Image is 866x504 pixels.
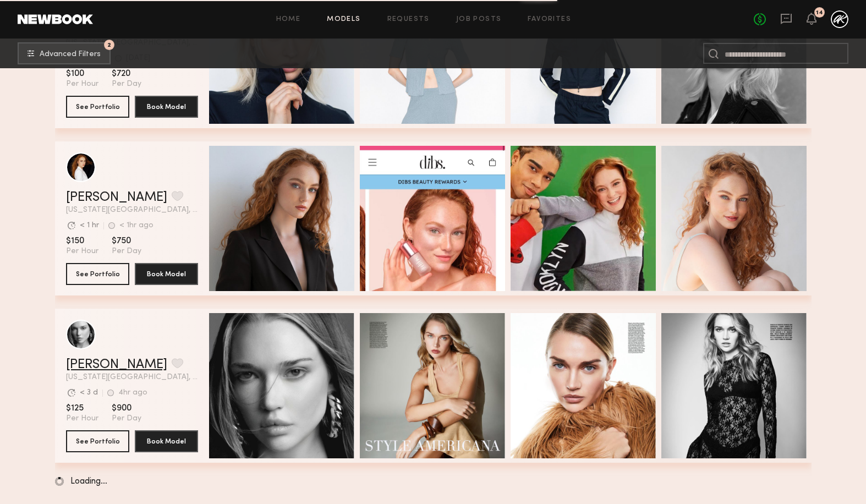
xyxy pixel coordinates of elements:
[66,358,167,371] a: [PERSON_NAME]
[327,16,360,23] a: Models
[112,403,141,414] span: $900
[112,68,141,79] span: $720
[66,403,98,414] span: $125
[66,235,98,246] span: $150
[135,430,198,452] button: Book Model
[66,206,198,214] span: [US_STATE][GEOGRAPHIC_DATA], [GEOGRAPHIC_DATA]
[66,191,167,204] a: [PERSON_NAME]
[66,96,129,118] button: See Portfolio
[80,222,99,229] div: < 1 hr
[135,263,198,285] button: Book Model
[112,79,141,89] span: Per Day
[118,389,147,397] div: 4hr ago
[119,222,154,229] div: < 1hr ago
[66,263,129,285] button: See Portfolio
[66,374,198,381] span: [US_STATE][GEOGRAPHIC_DATA], [GEOGRAPHIC_DATA]
[528,16,571,23] a: Favorites
[66,68,98,79] span: $100
[66,414,98,424] span: Per Hour
[112,235,141,246] span: $750
[276,16,301,23] a: Home
[135,96,198,118] button: Book Model
[40,51,101,58] span: Advanced Filters
[112,246,141,256] span: Per Day
[66,430,129,452] button: See Portfolio
[387,16,430,23] a: Requests
[66,79,98,89] span: Per Hour
[456,16,502,23] a: Job Posts
[18,42,111,64] button: 2Advanced Filters
[70,477,107,486] span: Loading…
[66,246,98,256] span: Per Hour
[112,414,141,424] span: Per Day
[107,42,111,47] span: 2
[816,10,823,16] div: 14
[80,389,98,397] div: < 3 d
